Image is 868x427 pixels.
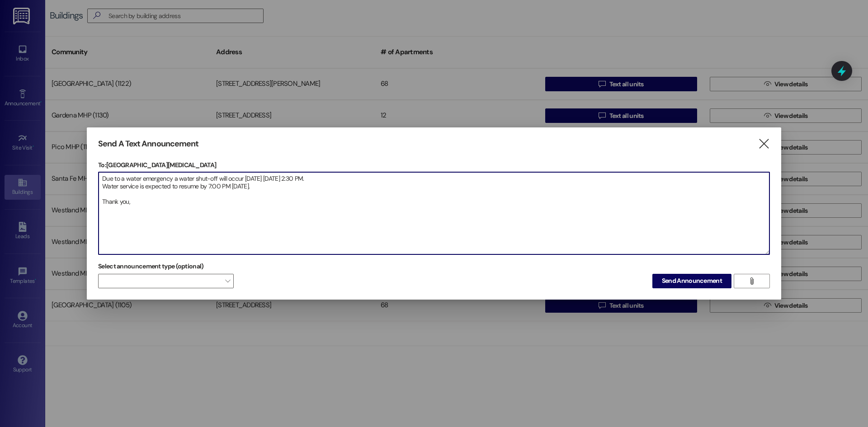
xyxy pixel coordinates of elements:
h3: Send A Text Announcement [98,139,198,149]
i:  [758,139,770,149]
p: To: [GEOGRAPHIC_DATA][MEDICAL_DATA] [98,160,770,169]
label: Select announcement type (optional) [98,259,204,273]
textarea: Due to a water emergency a water shut-off will occur [DATE] [DATE] 2:30 PM. Water service is expe... [99,172,769,254]
span: Send Announcement [662,276,722,286]
div: Due to a water emergency a water shut-off will occur [DATE] [DATE] 2:30 PM. Water service is expe... [98,172,770,255]
button: Send Announcement [652,274,731,288]
i:  [748,277,755,285]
